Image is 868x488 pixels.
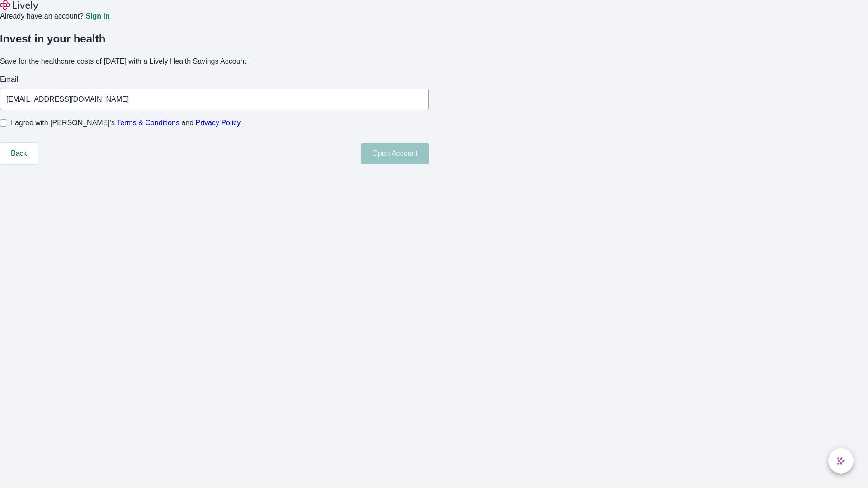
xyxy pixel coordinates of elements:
a: Terms & Conditions [117,119,179,127]
a: Privacy Policy [196,119,241,127]
button: chat [828,448,854,474]
span: I agree with [PERSON_NAME]’s and [11,117,241,128]
svg: Lively AI Assistant [836,456,845,465]
a: Sign in [85,13,109,20]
